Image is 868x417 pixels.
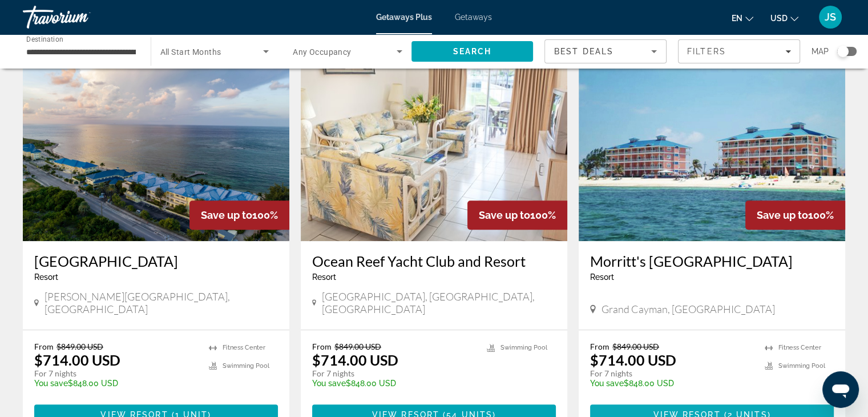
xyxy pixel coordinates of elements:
iframe: Button to launch messaging window [822,371,859,408]
span: $849.00 USD [334,342,381,351]
span: Resort [590,272,614,282]
span: All Start Months [160,47,221,57]
span: Search [453,47,491,56]
span: [GEOGRAPHIC_DATA], [GEOGRAPHIC_DATA], [GEOGRAPHIC_DATA] [322,290,556,315]
div: 100% [745,201,845,230]
p: $848.00 USD [590,379,753,388]
button: Filters [678,39,800,63]
span: USD [770,14,788,23]
a: Morritt's [GEOGRAPHIC_DATA] [590,252,834,270]
input: Select destination [26,45,136,59]
p: $714.00 USD [34,351,120,368]
img: Morritt's Grand Resort [579,58,845,241]
span: Fitness Center [778,344,821,351]
span: JS [825,11,836,23]
span: Swimming Pool [500,344,547,351]
a: Getaways [455,13,492,22]
span: You save [590,379,624,388]
a: [GEOGRAPHIC_DATA] [34,252,278,270]
button: Change language [732,10,753,26]
span: Best Deals [554,47,613,56]
span: Grand Cayman, [GEOGRAPHIC_DATA] [601,303,775,315]
span: Resort [34,272,58,282]
p: $714.00 USD [590,351,676,368]
div: 100% [467,201,567,230]
span: You save [34,379,68,388]
span: [PERSON_NAME][GEOGRAPHIC_DATA], [GEOGRAPHIC_DATA] [45,290,278,315]
span: From [34,342,54,351]
span: From [312,342,332,351]
span: Save up to [479,209,530,221]
p: $848.00 USD [34,379,197,388]
span: $849.00 USD [612,342,659,351]
mat-select: Sort by [554,45,657,58]
button: Search [411,41,534,62]
span: Swimming Pool [223,362,269,370]
span: Fitness Center [223,344,265,351]
button: User Menu [815,5,845,29]
span: $849.00 USD [56,342,103,351]
span: Filters [687,47,726,56]
p: $848.00 USD [312,379,475,388]
span: Save up to [757,209,808,221]
div: 100% [189,201,289,230]
a: Travorium [23,2,137,32]
span: You save [312,379,346,388]
span: Destination [26,35,63,43]
a: Ocean Reef Yacht Club and Resort [312,252,556,270]
span: Resort [312,272,336,282]
span: Save up to [201,209,252,221]
span: Swimming Pool [778,362,825,370]
span: Map [812,43,829,59]
p: For 7 nights [312,368,475,379]
img: Wyndham Reef Resort [23,58,289,241]
span: en [732,14,742,23]
button: Change currency [770,10,798,26]
span: Any Occupancy [293,47,352,57]
p: For 7 nights [590,368,753,379]
a: Getaways Plus [376,13,432,22]
img: Ocean Reef Yacht Club and Resort [301,58,567,241]
span: From [590,342,609,351]
p: For 7 nights [34,368,197,379]
p: $714.00 USD [312,351,398,368]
